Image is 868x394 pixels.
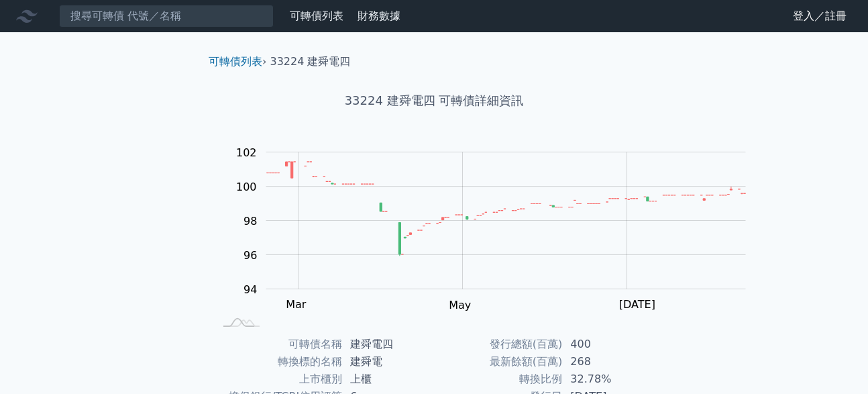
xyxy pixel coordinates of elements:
[290,9,343,22] a: 可轉債列表
[198,91,670,110] h1: 33224 建舜電四 可轉債詳細資訊
[214,336,342,353] td: 可轉債名稱
[229,146,766,311] g: Chart
[214,353,342,371] td: 轉換標的名稱
[434,371,562,388] td: 轉換比例
[243,215,257,228] tspan: 98
[243,249,257,262] tspan: 96
[342,353,434,371] td: 建舜電
[59,5,274,28] input: 搜尋可轉債 代號／名稱
[209,55,262,68] a: 可轉債列表
[782,5,857,27] a: 登入／註冊
[286,298,307,311] tspan: Mar
[449,299,471,311] tspan: May
[236,146,257,159] tspan: 102
[236,181,257,193] tspan: 100
[619,298,655,311] tspan: [DATE]
[243,283,257,296] tspan: 94
[209,54,266,70] li: ›
[342,371,434,388] td: 上櫃
[562,336,654,353] td: 400
[214,371,342,388] td: 上市櫃別
[562,371,654,388] td: 32.78%
[434,336,562,353] td: 發行總額(百萬)
[270,54,351,70] li: 33224 建舜電四
[562,353,654,371] td: 268
[342,336,434,353] td: 建舜電四
[358,9,400,22] a: 財務數據
[434,353,562,371] td: 最新餘額(百萬)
